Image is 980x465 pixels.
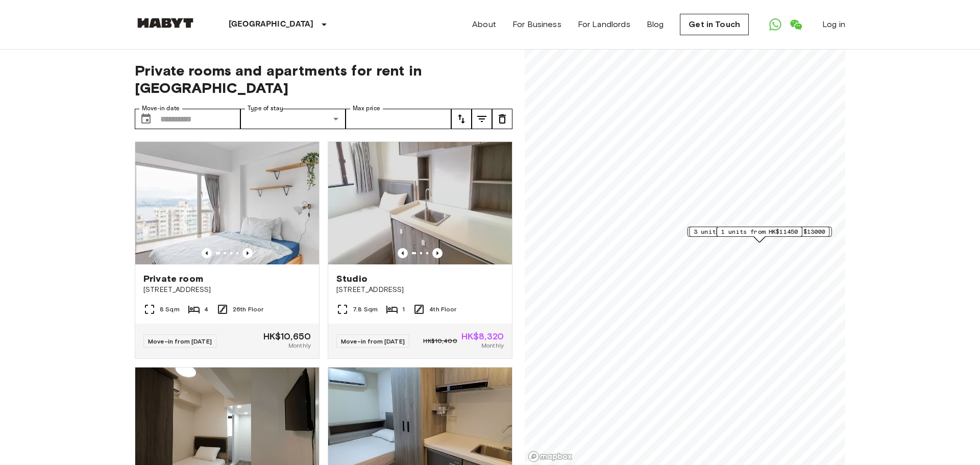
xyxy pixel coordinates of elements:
[398,248,408,258] button: Previous image
[680,14,749,35] a: Get in Touch
[135,62,512,96] span: Private rooms and apartments for rent in [GEOGRAPHIC_DATA]
[148,337,212,345] span: Move-in from [DATE]
[353,305,378,314] span: 7.8 Sqm
[160,305,180,314] span: 8 Sqm
[694,227,825,236] span: 3 units from [GEOGRAPHIC_DATA]$13000
[336,285,504,295] span: [STREET_ADDRESS]
[288,341,311,350] span: Monthly
[353,104,380,113] label: Max price
[578,18,630,31] a: For Landlords
[647,18,664,31] a: Blog
[336,273,367,285] span: Studio
[492,109,512,129] button: tune
[202,248,212,258] button: Previous image
[263,332,311,341] span: HK$10,650
[689,227,829,242] div: Map marker
[721,227,798,236] span: 1 units from HK$11450
[512,18,561,31] a: For Business
[229,18,314,31] p: [GEOGRAPHIC_DATA]
[204,305,208,314] span: 4
[328,142,512,264] img: Marketing picture of unit HK-01-067-027-01
[135,18,196,28] img: Habyt
[786,14,806,35] a: Open WeChat
[822,18,845,31] a: Log in
[688,227,832,242] div: Map marker
[135,141,320,359] a: Marketing picture of unit HK-01-028-001-02Previous imagePrevious imagePrivate room[STREET_ADDRESS...
[248,104,283,113] label: Type of stay
[242,248,253,258] button: Previous image
[341,337,405,345] span: Move-in from [DATE]
[451,109,472,129] button: tune
[481,341,504,350] span: Monthly
[328,141,512,359] a: Marketing picture of unit HK-01-067-027-01Previous imagePrevious imageStudio[STREET_ADDRESS]7.8 S...
[472,18,496,31] a: About
[461,332,504,341] span: HK$8,320
[136,109,156,129] button: Choose date
[142,104,180,113] label: Move-in date
[143,273,203,285] span: Private room
[765,14,786,35] a: Open WhatsApp
[233,305,264,314] span: 26th Floor
[429,305,456,314] span: 4th Floor
[528,451,573,462] a: Mapbox logo
[423,336,457,346] span: HK$10,400
[135,142,319,264] img: Marketing picture of unit HK-01-028-001-02
[432,248,443,258] button: Previous image
[143,285,311,295] span: [STREET_ADDRESS]
[472,109,492,129] button: tune
[717,227,802,242] div: Map marker
[402,305,405,314] span: 1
